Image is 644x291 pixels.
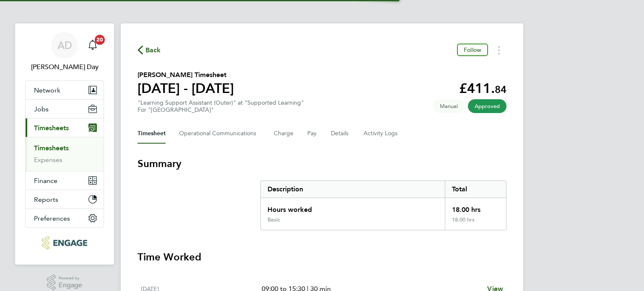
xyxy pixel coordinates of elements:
[138,99,304,113] div: "Learning Support Assistant (Outer)" at "Supported Learning"
[34,144,69,152] a: Timesheets
[433,99,465,113] span: This timesheet was manually created.
[267,216,280,223] div: Basic
[495,83,506,95] span: 84
[459,80,506,96] app-decimal: £411.
[445,198,506,216] div: 18.00 hrs
[457,44,488,56] button: Follow
[491,44,506,57] button: Timesheets Menu
[26,81,104,99] button: Network
[25,62,104,72] span: Amie Day
[84,32,101,59] a: 20
[34,214,70,222] span: Preferences
[138,157,506,170] h3: Summary
[47,275,83,291] a: Powered byEngage
[445,181,506,198] div: Total
[26,209,104,227] button: Preferences
[34,196,58,203] span: Reports
[445,216,506,230] div: 18.00 hrs
[34,156,62,164] a: Expenses
[57,40,72,51] span: AD
[274,124,294,144] button: Charge
[26,171,104,190] button: Finance
[138,80,234,97] h1: [DATE] - [DATE]
[138,250,506,264] h3: Time Worked
[59,282,82,289] span: Engage
[138,106,304,113] div: For "[GEOGRAPHIC_DATA]"
[138,70,234,80] h2: [PERSON_NAME] Timesheet
[145,45,161,55] span: Back
[25,32,104,72] a: AD[PERSON_NAME] Day
[26,118,104,137] button: Timesheets
[464,46,481,54] span: Follow
[34,124,69,132] span: Timesheets
[34,105,49,113] span: Jobs
[95,35,105,45] span: 20
[34,86,60,94] span: Network
[138,124,166,144] button: Timesheet
[34,177,57,185] span: Finance
[138,45,161,55] button: Back
[26,137,104,171] div: Timesheets
[42,236,87,250] img: morganhunt-logo-retina.png
[261,181,445,198] div: Description
[261,198,445,216] div: Hours worked
[468,99,506,113] span: This timesheet has been approved.
[59,275,82,282] span: Powered by
[307,124,317,144] button: Pay
[331,124,350,144] button: Details
[25,236,104,250] a: Go to home page
[26,190,104,209] button: Reports
[15,23,114,265] nav: Main navigation
[260,180,506,230] div: Summary
[26,100,104,118] button: Jobs
[179,124,260,144] button: Operational Communications
[364,124,399,144] button: Activity Logs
